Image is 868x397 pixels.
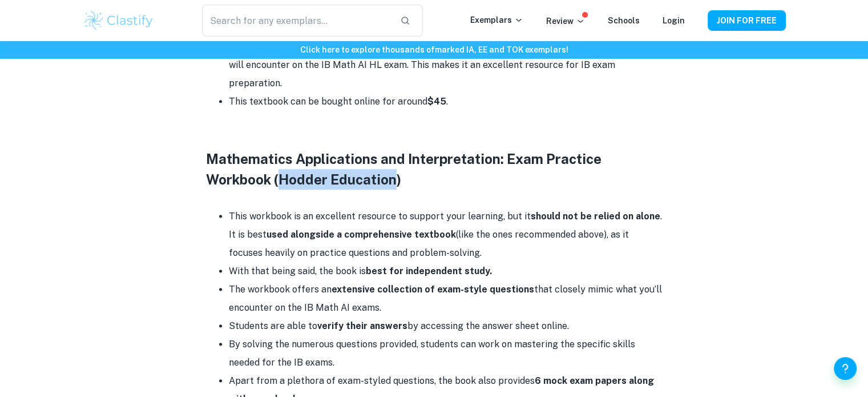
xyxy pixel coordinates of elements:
[229,317,663,335] li: Students are able to by accessing the answer sheet online.
[229,280,663,317] li: The workbook offers an that closely mimic what you’ll encounter on the IB Math AI exams.
[470,14,523,26] p: Exemplars
[546,15,585,27] p: Review
[531,211,660,222] strong: should not be relied on alone
[202,5,390,37] input: Search for any exemplars...
[206,149,663,190] h3: Mathematics Applications and Interpretation: Exam Practice Workbook (Hodder Education)
[708,10,786,31] button: JOIN FOR FREE
[2,43,866,56] h6: Click here to explore thousands of marked IA, EE and TOK exemplars !
[229,207,663,262] li: This workbook is an excellent resource to support your learning, but it . It is best (like the on...
[366,266,492,276] strong: best for independent study.
[229,262,663,280] li: With that being said, the book is
[229,38,663,93] li: The textbook and problems that mirror what students will encounter on the IB Math AI HL exam. Thi...
[834,357,857,380] button: Help and Feedback
[229,93,663,111] li: This textbook can be bought online for around .
[267,229,456,240] strong: used alongside a comprehensive textbook
[83,9,155,32] img: Clastify logo
[663,16,685,25] a: Login
[427,96,446,107] strong: $45
[229,335,663,372] li: By solving the numerous questions provided, students can work on mastering the specific skills ne...
[608,16,640,25] a: Schools
[332,284,534,295] strong: extensive collection of exam-style questions
[317,320,407,331] strong: verify their answers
